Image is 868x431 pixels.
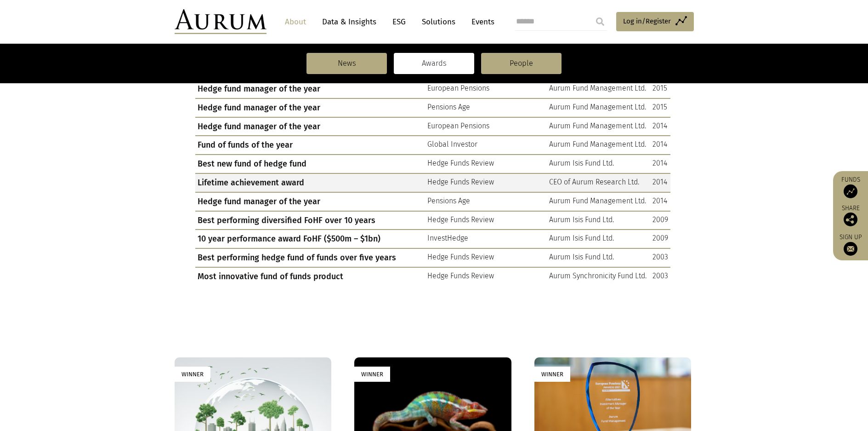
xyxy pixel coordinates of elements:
td: Aurum Isis Fund Ltd. [547,211,650,230]
td: Aurum Fund Management Ltd. [547,80,650,98]
td: Aurum Fund Management Ltd. [547,98,650,117]
td: 2014 [650,192,670,211]
a: Solutions [417,13,460,30]
td: Hedge Funds Review [425,248,547,267]
a: Funds [838,176,863,198]
input: Submit [591,12,609,31]
span: Log in/Register [623,16,671,27]
td: Pensions Age [425,192,547,211]
img: Access Funds [844,184,857,198]
td: Pensions Age [425,98,547,117]
td: Hedge Funds Review [425,155,547,173]
td: Lifetime achievement award [195,173,425,192]
td: Aurum Fund Management Ltd. [547,117,650,136]
td: 2014 [650,155,670,173]
td: 2014 [650,136,670,155]
td: Best new fund of hedge fund [195,155,425,173]
a: Data & Insights [318,13,381,30]
td: Most innovative fund of funds product [195,267,425,286]
td: Aurum Synchronicity Fund Ltd. [547,267,650,286]
div: Winner [354,367,390,382]
td: Hedge fund manager of the year [195,80,425,98]
td: Hedge fund manager of the year [195,98,425,117]
td: Hedge Funds Review [425,173,547,192]
td: 2009 [650,211,670,230]
a: About [280,13,311,30]
td: 2009 [650,230,670,248]
a: ESG [388,13,410,30]
a: Awards [394,53,474,74]
td: CEO of Aurum Research Ltd. [547,173,650,192]
td: InvestHedge [425,230,547,248]
a: Log in/Register [616,12,694,31]
div: Share [838,205,863,226]
td: Fund of funds of the year [195,136,425,155]
td: 2015 [650,80,670,98]
td: Aurum Fund Management Ltd. [547,136,650,155]
td: European Pensions [425,80,547,98]
td: Aurum Isis Fund Ltd. [547,230,650,248]
td: Hedge fund manager of the year [195,117,425,136]
td: Hedge Funds Review [425,211,547,230]
img: Aurum [175,9,267,34]
img: Share this post [844,213,857,226]
td: 2003 [650,248,670,267]
td: Global Investor [425,136,547,155]
div: Winner [534,367,570,382]
td: Hedge Funds Review [425,267,547,286]
a: News [306,53,387,74]
td: 2003 [650,267,670,286]
td: Hedge fund manager of the year [195,192,425,211]
td: 2015 [650,98,670,117]
a: Sign up [838,233,863,256]
td: 2014 [650,173,670,192]
td: Aurum Isis Fund Ltd. [547,248,650,267]
img: Sign up to our newsletter [844,242,857,256]
a: Events [467,13,494,30]
div: Winner [175,367,210,382]
td: Aurum Isis Fund Ltd. [547,155,650,173]
td: Best performing hedge fund of funds over five years [195,248,425,267]
td: Best performing diversified FoHF over 10 years [195,211,425,230]
td: 2014 [650,117,670,136]
td: European Pensions [425,117,547,136]
td: Aurum Fund Management Ltd. [547,192,650,211]
td: 10 year performance award FoHF ($500m – $1bn) [195,230,425,248]
a: People [481,53,562,74]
